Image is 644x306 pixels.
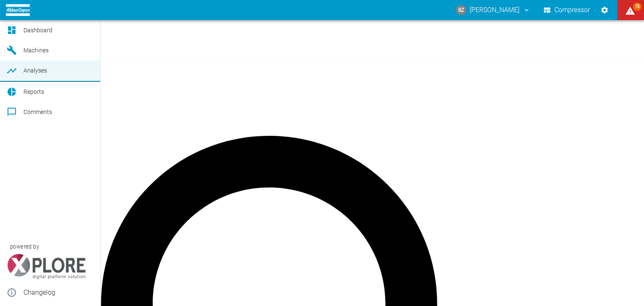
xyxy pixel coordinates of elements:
span: Reports [23,88,44,95]
h1: Analyses [23,29,644,49]
span: Analyses [23,67,47,74]
span: Machines [23,47,49,54]
a: new /analyses/list/0 [87,68,93,75]
button: Compressor [542,3,592,18]
img: Xplore Logo [7,254,86,279]
span: Comments [23,109,52,115]
button: biao.zhou@atlascopco.com [455,3,532,18]
a: new /machines [87,47,93,54]
span: Changelog [23,288,93,298]
img: logo [6,4,30,16]
div: BZ [456,5,466,15]
span: 75 [633,3,641,11]
button: Settings [597,3,612,18]
span: Dashboard [23,27,52,34]
span: powered by [10,243,39,251]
